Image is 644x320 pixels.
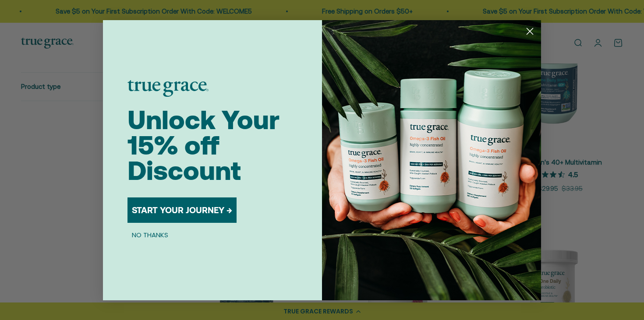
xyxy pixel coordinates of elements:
img: 098727d5-50f8-4f9b-9554-844bb8da1403.jpeg [322,20,541,300]
span: Unlock Your 15% off Discount [127,105,280,186]
button: Close dialog [522,24,538,39]
button: NO THANKS [127,230,173,240]
img: logo placeholder [127,80,209,97]
button: START YOUR JOURNEY → [127,197,237,223]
